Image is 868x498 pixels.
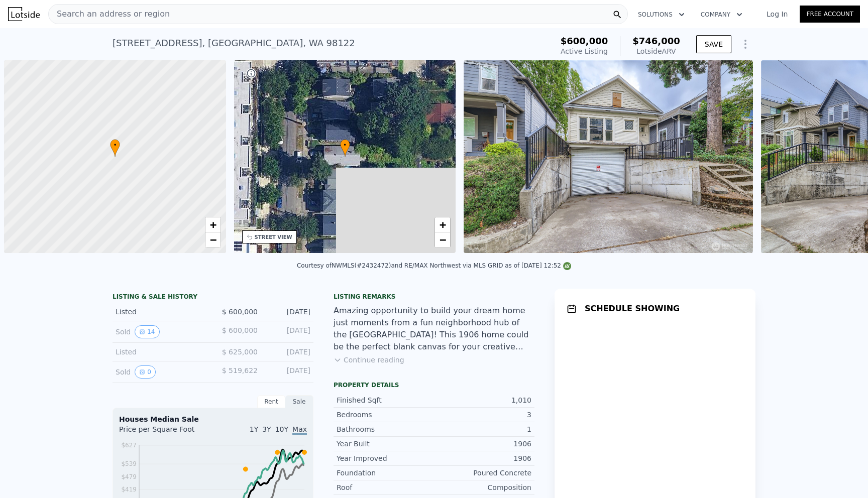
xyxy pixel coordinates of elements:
[334,355,404,365] button: Continue reading
[121,460,137,467] tspan: $539
[209,218,216,231] span: +
[250,425,258,433] span: 1Y
[337,439,434,449] div: Year Built
[257,395,285,408] div: Rent
[440,218,446,231] span: +
[116,307,205,317] div: Listed
[8,7,40,21] img: Lotside
[735,34,755,54] button: Show Options
[632,46,680,56] div: Lotside ARV
[49,8,170,20] span: Search an address or region
[119,414,307,424] div: Houses Median Sale
[563,262,571,270] img: NWMLS Logo
[110,139,120,157] div: •
[116,325,205,338] div: Sold
[275,425,288,433] span: 10Y
[222,326,258,334] span: $ 600,000
[121,473,137,480] tspan: $479
[334,381,534,389] div: Property details
[121,486,137,493] tspan: $419
[266,325,310,338] div: [DATE]
[337,395,434,405] div: Finished Sqft
[266,347,310,357] div: [DATE]
[434,410,531,420] div: 3
[334,305,534,353] div: Amazing opportunity to build your dream home just moments from a fun neighborhood hub of the [GEO...
[435,232,450,247] a: Zoom out
[464,60,753,253] img: Sale: 169702634 Parcel: 97706186
[222,348,258,356] span: $ 625,000
[135,365,156,379] button: View historical data
[561,47,608,55] span: Active Listing
[113,293,313,303] div: LISTING & SALE HISTORY
[205,217,221,232] a: Zoom in
[440,233,446,246] span: −
[693,6,750,24] button: Company
[119,424,213,440] div: Price per Square Foot
[696,35,731,53] button: SAVE
[334,293,534,301] div: Listing remarks
[337,424,434,434] div: Bathrooms
[800,6,860,23] a: Free Account
[113,36,355,50] div: [STREET_ADDRESS] , [GEOGRAPHIC_DATA] , WA 98122
[285,395,313,408] div: Sale
[135,325,159,338] button: View historical data
[434,424,531,434] div: 1
[222,366,258,375] span: $ 519,622
[434,439,531,449] div: 1906
[209,233,216,246] span: −
[340,141,350,150] span: •
[754,9,800,19] a: Log In
[297,262,571,269] div: Courtesy of NWMLS (#2432472) and RE/MAX Northwest via MLS GRID as of [DATE] 12:52
[121,442,137,449] tspan: $627
[337,468,434,478] div: Foundation
[337,482,434,492] div: Roof
[110,141,120,150] span: •
[435,217,450,232] a: Zoom in
[262,425,271,433] span: 3Y
[205,232,221,247] a: Zoom out
[434,395,531,405] div: 1,010
[561,36,608,46] span: $600,000
[434,482,531,492] div: Composition
[434,453,531,463] div: 1906
[116,365,205,379] div: Sold
[585,303,680,315] h1: SCHEDULE SHOWING
[266,365,310,379] div: [DATE]
[337,410,434,420] div: Bedrooms
[630,6,693,24] button: Solutions
[337,453,434,463] div: Year Improved
[222,308,258,316] span: $ 600,000
[292,425,307,435] span: Max
[434,468,531,478] div: Poured Concrete
[340,139,350,157] div: •
[632,36,680,46] span: $746,000
[116,347,205,357] div: Listed
[266,307,310,317] div: [DATE]
[255,233,292,241] div: STREET VIEW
